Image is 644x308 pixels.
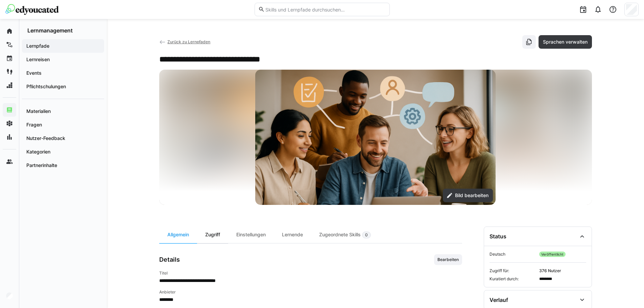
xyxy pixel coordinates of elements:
[490,233,506,240] div: Status
[159,227,197,243] div: Allgemein
[490,297,508,303] div: Verlauf
[539,268,586,274] span: 376 Nutzer
[542,39,589,45] span: Sprachen verwalten
[265,6,386,13] input: Skills und Lernpfade durchsuchen…
[197,227,228,243] div: Zugriff
[490,276,536,282] span: Kuratiert durch:
[228,227,274,243] div: Einstellungen
[454,192,490,199] span: Bild bearbeiten
[437,257,459,262] span: Bearbeiten
[443,189,493,202] button: Bild bearbeiten
[311,227,379,243] div: Zugeordnete Skills
[159,39,211,44] a: Zurück zu Lernpfaden
[539,252,566,257] span: Veröffentlicht
[365,232,368,238] span: 0
[167,39,210,44] span: Zurück zu Lernpfaden
[159,270,462,276] h4: Titel
[539,35,592,49] button: Sprachen verwalten
[490,252,536,257] span: Deutsch
[434,254,462,265] button: Bearbeiten
[159,256,180,263] h3: Details
[274,227,311,243] div: Lernende
[490,268,536,274] span: Zugriff für:
[159,289,462,295] h4: Anbieter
